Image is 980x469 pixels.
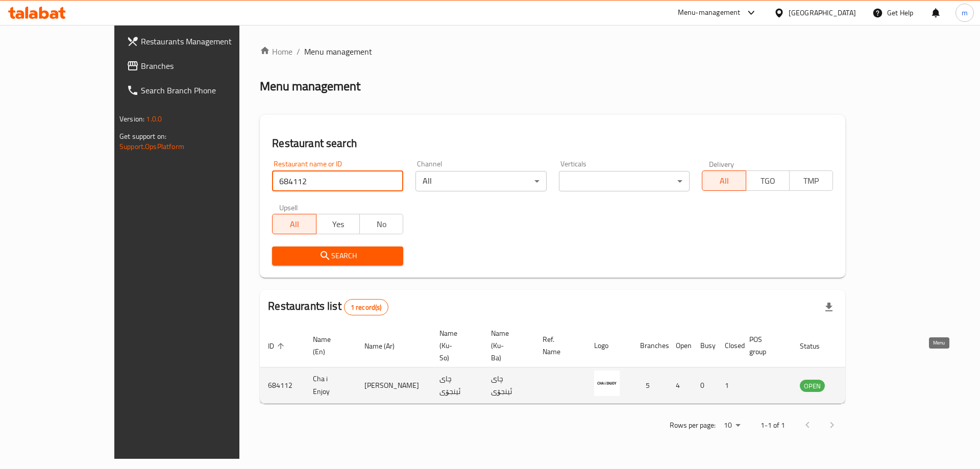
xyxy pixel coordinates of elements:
[272,136,833,151] h2: Restaurant search
[344,299,388,315] div: Total records count
[321,217,356,232] span: Yes
[709,160,734,167] label: Delivery
[118,54,278,78] a: Branches
[279,204,298,211] label: Upsell
[146,112,162,126] span: 1.0.0
[746,170,790,191] button: TGO
[359,214,403,234] button: No
[559,171,690,191] div: ​
[364,340,408,352] span: Name (Ar)
[678,7,741,19] div: Menu-management
[356,367,431,404] td: [PERSON_NAME]
[268,299,388,315] h2: Restaurants list
[316,214,360,234] button: Yes
[749,333,779,358] span: POS group
[800,340,833,352] span: Status
[119,130,166,143] span: Get support on:
[761,419,785,432] p: 1-1 of 1
[789,7,856,18] div: [GEOGRAPHIC_DATA]
[305,367,356,404] td: Cha i Enjoy
[141,60,270,72] span: Branches
[439,327,471,364] span: Name (Ku-So)
[668,367,692,404] td: 4
[313,333,344,358] span: Name (En)
[789,170,833,191] button: TMP
[632,324,668,367] th: Branches
[272,214,316,234] button: All
[717,367,741,404] td: 1
[260,78,360,94] h2: Menu management
[272,171,403,191] input: Search for restaurant name or ID..
[280,250,395,262] span: Search
[632,367,668,404] td: 5
[491,327,522,364] span: Name (Ku-Ba)
[706,174,742,188] span: All
[431,367,483,404] td: چای ئینجۆی
[594,371,620,396] img: Cha i Enjoy
[750,174,786,188] span: TGO
[260,367,305,404] td: 684112
[670,419,716,432] p: Rows per page:
[717,324,741,367] th: Closed
[297,45,300,58] li: /
[483,367,534,404] td: چای ئینجۆی
[260,324,880,404] table: enhanced table
[800,380,825,392] div: OPEN
[141,35,270,47] span: Restaurants Management
[702,170,746,191] button: All
[794,174,829,188] span: TMP
[962,7,968,18] span: m
[543,333,574,358] span: Ref. Name
[141,84,270,96] span: Search Branch Phone
[277,217,312,232] span: All
[364,217,399,232] span: No
[272,246,403,265] button: Search
[118,78,278,103] a: Search Branch Phone
[119,140,184,153] a: Support.OpsPlatform
[668,324,692,367] th: Open
[118,29,278,54] a: Restaurants Management
[817,295,841,319] div: Export file
[720,418,744,433] div: Rows per page:
[692,367,717,404] td: 0
[304,45,372,58] span: Menu management
[415,171,547,191] div: All
[692,324,717,367] th: Busy
[260,45,845,58] nav: breadcrumb
[345,303,388,312] span: 1 record(s)
[800,380,825,392] span: OPEN
[119,112,144,126] span: Version:
[268,340,287,352] span: ID
[586,324,632,367] th: Logo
